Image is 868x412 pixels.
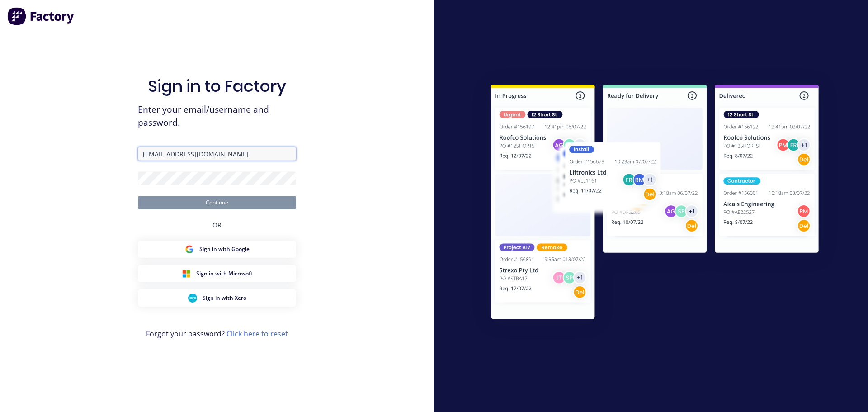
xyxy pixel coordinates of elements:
input: Email/Username [138,147,296,161]
span: Sign in with Xero [203,294,246,302]
span: Forgot your password? [146,328,288,339]
img: Microsoft Sign in [182,269,191,278]
h1: Sign in to Factory [148,76,286,96]
span: Sign in with Microsoft [196,270,253,278]
button: Continue [138,196,296,209]
button: Xero Sign inSign in with Xero [138,289,296,307]
img: Google Sign in [185,245,194,254]
button: Microsoft Sign inSign in with Microsoft [138,265,296,282]
span: Sign in with Google [199,245,250,253]
a: Click here to reset [226,329,288,339]
img: Factory [7,7,75,25]
div: OR [212,209,222,241]
img: Xero Sign in [188,294,197,303]
img: Sign in [471,66,839,341]
button: Google Sign inSign in with Google [138,241,296,258]
span: Enter your email/username and password. [138,103,296,129]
